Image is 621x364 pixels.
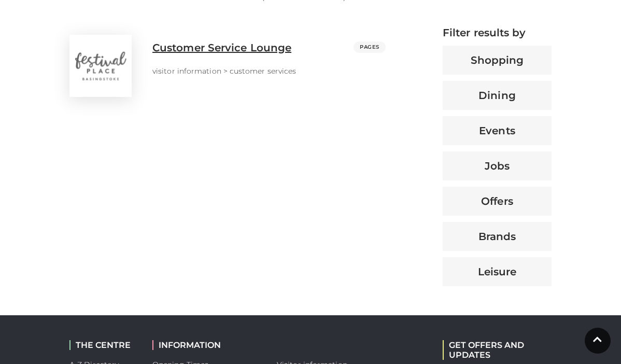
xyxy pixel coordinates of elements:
[152,41,291,54] h3: Customer Service Lounge
[443,340,552,360] h2: GET OFFERS AND UPDATES
[443,222,552,251] button: Brands
[443,257,552,286] button: Leisure
[443,116,552,145] button: Events
[443,26,552,39] h4: Filter results by
[443,46,552,75] button: Shopping
[354,41,386,53] span: PAGES
[223,66,230,76] p: >
[69,35,132,97] img: customer service lounge
[152,340,261,350] h2: INFORMATION
[443,187,552,216] button: Offers
[152,66,223,76] p: visitor information
[443,81,552,110] button: Dining
[230,66,299,76] p: customer services
[62,26,393,97] a: customer service lounge Customer Service Lounge PAGES visitor information> customer services
[69,340,137,350] h2: THE CENTRE
[443,151,552,180] button: Jobs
